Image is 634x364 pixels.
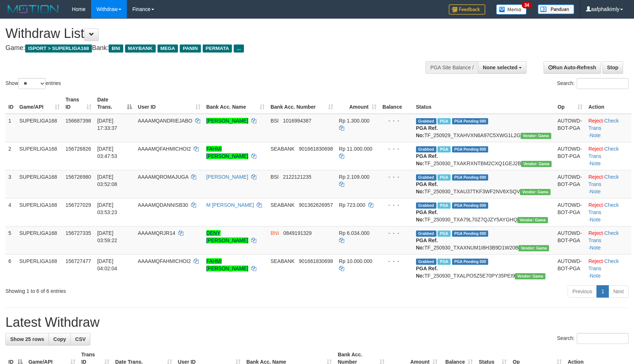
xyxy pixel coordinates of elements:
span: Rp 6.034.000 [339,230,370,236]
span: Rp 723.000 [339,202,365,208]
td: AUTOWD-BOT-PGA [555,114,586,142]
td: TF_250930_TXAU37TKF3WF2NV6XSQV [413,170,555,198]
div: PGA Site Balance / [425,61,478,74]
span: BNI [109,44,123,53]
a: Reject [588,258,603,264]
a: DENY [PERSON_NAME] [206,230,248,243]
td: TF_250930_TXAKRXNTBM2CXQ1GEJ2B [413,142,555,170]
td: 1 [5,114,16,142]
td: SUPERLIGA168 [16,254,63,282]
td: · · [586,170,631,198]
span: [DATE] 03:52:08 [97,174,117,187]
td: TF_250930_TXALPO5Z5E70PY35PEI9 [413,254,555,282]
span: Vendor URL: https://trx31.1velocity.biz [521,133,551,139]
a: FAHMI [PERSON_NAME] [206,258,248,271]
span: Show 25 rows [10,336,44,342]
a: Next [608,285,629,298]
td: AUTOWD-BOT-PGA [555,142,586,170]
th: Date Trans.: activate to sort column descending [94,93,135,114]
div: - - - [382,145,410,152]
div: Showing 1 to 6 of 6 entries [5,284,259,295]
th: User ID: activate to sort column ascending [135,93,203,114]
span: AAAAMQFAHMICHOI2 [138,146,191,152]
div: - - - [382,201,410,209]
img: Button%20Memo.svg [496,4,527,15]
input: Search: [577,333,629,344]
span: Grabbed [416,118,436,124]
a: Copy [48,333,71,345]
span: PGA Pending [452,118,489,124]
span: [DATE] 17:33:37 [97,118,117,131]
span: PGA Pending [452,174,489,181]
button: None selected [478,61,526,74]
span: PANIN [180,44,201,53]
div: - - - [382,257,410,265]
img: Feedback.jpg [449,4,485,15]
td: 5 [5,226,16,254]
span: None selected [483,65,517,70]
div: - - - [382,173,410,181]
span: Vendor URL: https://trx31.1velocity.biz [515,273,545,279]
a: [PERSON_NAME] [206,174,248,180]
a: Reject [588,146,603,152]
td: 6 [5,254,16,282]
a: 1 [596,285,609,298]
span: 156726826 [66,146,91,152]
span: [DATE] 04:02:04 [97,258,117,271]
img: MOTION_logo.png [5,4,61,15]
a: Check Trans [588,230,619,243]
span: 34 [522,2,532,8]
td: SUPERLIGA168 [16,170,63,198]
span: BSI [271,118,279,124]
a: Reject [588,174,603,180]
a: Note [590,132,601,138]
span: AAAAMQANDRIEJABO [138,118,192,124]
td: · · [586,114,631,142]
h1: Withdraw List [5,26,415,41]
span: BNI [271,230,279,236]
span: PGA Pending [452,231,489,237]
span: [DATE] 03:59:22 [97,230,117,243]
th: ID [5,93,16,114]
span: 156726980 [66,174,91,180]
span: Vendor URL: https://trx31.1velocity.biz [520,189,551,195]
span: Marked by aafandaneth [437,146,450,152]
select: Showentries [18,78,46,89]
span: Vendor URL: https://trx31.1velocity.biz [521,161,552,167]
div: - - - [382,229,410,237]
a: Run Auto-Refresh [544,61,601,74]
b: PGA Ref. No: [416,153,438,166]
th: Status [413,93,555,114]
span: Copy 901661830698 to clipboard [299,146,333,152]
span: Rp 1.300.000 [339,118,370,124]
label: Search: [557,333,629,344]
b: PGA Ref. No: [416,266,438,279]
span: 156727335 [66,230,91,236]
span: Vendor URL: https://trx31.1velocity.biz [518,245,549,251]
th: Balance [380,93,413,114]
img: panduan.png [538,4,574,14]
b: PGA Ref. No: [416,209,438,222]
span: CSV [75,336,86,342]
label: Search: [557,78,629,89]
td: 2 [5,142,16,170]
span: Marked by aafsoycanthlai [437,118,450,124]
span: AAAAMQFAHMICHOI2 [138,258,191,264]
a: Check Trans [588,174,619,187]
a: Reject [588,118,603,124]
a: FAHMI [PERSON_NAME] [206,146,248,159]
span: ... [234,44,244,53]
span: Marked by aafandaneth [437,259,450,265]
a: Check Trans [588,118,619,131]
a: M [PERSON_NAME] [206,202,254,208]
div: - - - [382,117,410,124]
span: SEABANK [271,258,295,264]
a: Previous [568,285,597,298]
a: Note [590,273,601,279]
h4: Game: Bank: [5,44,415,52]
span: 156687398 [66,118,91,124]
a: Check Trans [588,146,619,159]
span: MAYBANK [125,44,156,53]
span: Rp 2.109.000 [339,174,370,180]
a: Reject [588,202,603,208]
